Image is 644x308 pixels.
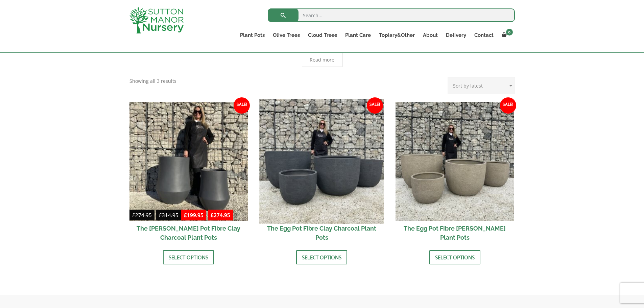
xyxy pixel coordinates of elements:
a: Select options for “The Bien Hoa Pot Fibre Clay Charcoal Plant Pots” [163,250,214,264]
a: Topiary&Other [375,30,419,40]
img: The Egg Pot Fibre Clay Champagne Plant Pots [396,102,514,221]
img: logo [129,7,184,33]
a: Sale! The Egg Pot Fibre [PERSON_NAME] Plant Pots [396,102,514,245]
a: 0 [498,30,515,40]
h2: The Egg Pot Fibre Clay Charcoal Plant Pots [262,221,381,245]
bdi: 274.95 [132,212,152,218]
a: Delivery [442,30,470,40]
a: Select options for “The Egg Pot Fibre Clay Champagne Plant Pots” [429,250,480,264]
a: Plant Pots [236,30,269,40]
span: £ [159,212,162,218]
span: £ [132,212,135,218]
img: The Egg Pot Fibre Clay Charcoal Plant Pots [260,99,384,223]
h2: The Egg Pot Fibre [PERSON_NAME] Plant Pots [396,221,514,245]
span: Read more [310,57,334,62]
bdi: 199.95 [184,212,204,218]
a: About [419,30,442,40]
a: Plant Care [341,30,375,40]
a: Select options for “The Egg Pot Fibre Clay Charcoal Plant Pots” [296,250,347,264]
span: £ [211,212,214,218]
img: The Bien Hoa Pot Fibre Clay Charcoal Plant Pots [129,102,248,221]
input: Search... [268,8,515,22]
a: Sale! The Egg Pot Fibre Clay Charcoal Plant Pots [262,102,381,245]
bdi: 274.95 [211,212,230,218]
a: Olive Trees [269,30,304,40]
p: Showing all 3 results [129,77,176,85]
del: - [129,211,181,221]
span: 0 [506,29,513,35]
span: Sale! [234,97,250,114]
ins: - [181,211,233,221]
h2: The [PERSON_NAME] Pot Fibre Clay Charcoal Plant Pots [129,221,248,245]
bdi: 314.95 [159,212,178,218]
select: Shop order [448,77,515,94]
span: Sale! [367,97,383,114]
span: Sale! [500,97,516,114]
a: Cloud Trees [304,30,341,40]
a: Contact [470,30,498,40]
span: £ [184,212,187,218]
a: Sale! £274.95-£314.95 £199.95-£274.95 The [PERSON_NAME] Pot Fibre Clay Charcoal Plant Pots [129,102,248,245]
